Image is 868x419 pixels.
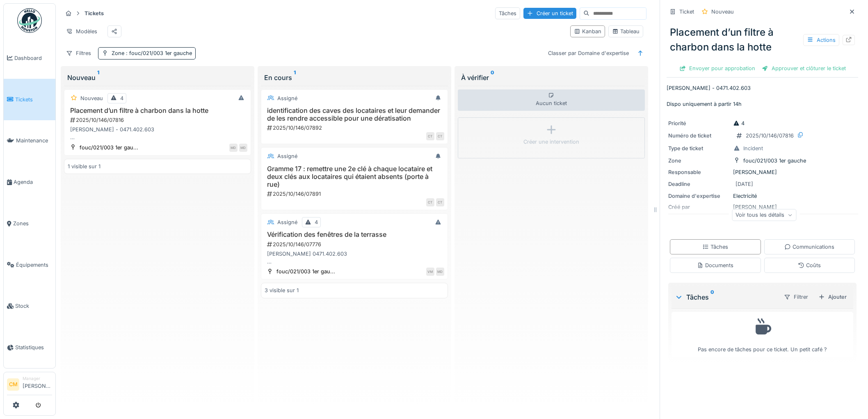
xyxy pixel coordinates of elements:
span: Stock [15,302,52,310]
div: Créer un ticket [523,8,576,19]
span: Tickets [15,96,52,103]
a: CM Manager[PERSON_NAME] [7,375,52,395]
span: Dashboard [14,54,52,62]
div: Priorité [668,119,730,127]
div: Aucun ticket [458,89,645,111]
h3: Vérification des fenêtres de la terrasse [265,231,444,238]
sup: 1 [294,73,296,82]
div: [DATE] [736,180,753,188]
div: Filtrer [780,291,812,303]
a: Zones [4,203,55,244]
a: Stock [4,286,55,327]
span: : fouc/021/003 1er gauche [124,50,192,56]
strong: Tickets [81,9,107,17]
div: CT [436,198,444,206]
div: 4 [733,119,745,127]
span: Agenda [14,178,52,186]
div: Documents [697,261,733,269]
div: fouc/021/003 1er gau... [276,268,335,275]
div: Nouveau [67,73,248,82]
sup: 0 [491,73,494,82]
div: Assigné [277,152,297,160]
span: Zones [13,220,52,227]
div: Kanban [574,27,601,35]
div: Responsable [668,168,730,176]
a: Maintenance [4,120,55,162]
div: 1 visible sur 1 [68,163,101,170]
h3: Placement d’un filtre à charbon dans la hotte [68,107,247,114]
a: Statistiques [4,327,55,368]
div: Assigné [277,94,297,102]
div: Type de ticket [668,144,730,152]
div: 4 [315,218,318,226]
div: 2025/10/146/07816 [69,116,247,124]
a: Équipements [4,244,55,286]
div: Ticket [679,8,694,16]
div: Créer une intervention [523,138,579,146]
div: 2025/10/146/07891 [266,190,444,198]
div: Ajouter [815,291,850,302]
sup: 0 [710,292,714,302]
li: [PERSON_NAME] [23,375,52,393]
div: Pas encore de tâches pour ce ticket. Un petit café ? [677,316,848,354]
div: 2025/10/146/07892 [266,124,444,132]
div: Deadline [668,180,730,188]
div: CT [426,198,434,206]
div: Domaine d'expertise [668,192,730,200]
div: Numéro de ticket [668,132,730,140]
div: Tâches [675,292,777,302]
div: À vérifier [461,73,642,82]
span: Maintenance [16,137,52,144]
div: CT [436,132,444,140]
span: Équipements [16,261,52,269]
div: Nouveau [80,94,103,102]
div: MD [229,144,238,152]
div: Nouveau [711,8,734,16]
a: Agenda [4,161,55,203]
div: VM [426,268,434,276]
div: MD [239,144,247,152]
div: Modèles [62,25,101,37]
div: Tâches [702,243,728,251]
div: Voir tous les détails [732,209,796,221]
div: Communications [784,243,834,251]
div: Manager [23,375,52,382]
div: [PERSON_NAME] - 0471.402.603 Dispo uniquement à partir 14h [68,126,247,141]
sup: 1 [97,73,99,82]
div: Tâches [495,7,520,19]
div: 2025/10/146/07816 [746,132,794,140]
div: 2025/10/146/07776 [266,240,444,248]
div: CT [426,132,434,140]
img: Badge_color-CXgf-gQk.svg [17,8,42,33]
div: Classer par Domaine d'expertise [544,47,633,59]
div: [PERSON_NAME] 0471.402.603 Madame dit que quand il pleut fort l'eau qui passe sous les fenêtres d... [265,250,444,266]
div: Zone [112,49,192,57]
div: fouc/021/003 1er gau... [80,144,138,151]
a: Tickets [4,79,55,120]
div: Electricité [668,192,857,200]
div: Zone [668,157,730,165]
div: Envoyer pour approbation [676,63,758,74]
div: Placement d’un filtre à charbon dans la hotte [667,22,858,58]
a: Dashboard [4,37,55,79]
li: CM [7,378,19,391]
div: fouc/021/003 1er gauche [743,157,806,165]
div: [PERSON_NAME] [668,168,857,176]
h3: Gramme 17 : remettre une 2e clé à chaque locataire et deux clés aux locataires qui étaient absent... [265,165,444,189]
span: Statistiques [15,343,52,351]
div: Assigné [277,218,297,226]
div: En cours [264,73,445,82]
div: 3 visible sur 1 [265,286,299,294]
div: 4 [120,94,123,102]
div: Coûts [798,261,821,269]
p: [PERSON_NAME] - 0471.402.603 Dispo uniquement à partir 14h [667,84,858,108]
div: MD [436,268,444,276]
div: Incident [743,144,763,152]
div: Filtres [62,47,95,59]
div: Actions [803,34,839,46]
div: Approuver et clôturer le ticket [758,63,849,74]
h3: identification des caves des locataires et leur demander de les rendre accessible pour une dérati... [265,107,444,122]
div: Tableau [612,27,640,35]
